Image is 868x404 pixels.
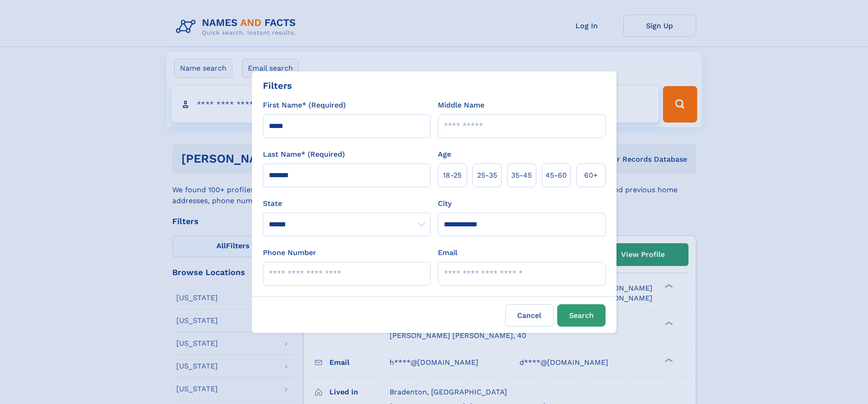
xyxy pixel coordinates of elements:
label: State [263,198,431,209]
span: 35‑45 [511,170,532,181]
label: City [438,198,452,209]
label: Cancel [505,304,554,327]
button: Search [557,304,606,327]
label: First Name* (Required) [263,100,346,111]
div: Filters [263,79,292,92]
span: 25‑35 [477,170,497,181]
span: 60+ [584,170,598,181]
label: Middle Name [438,100,484,111]
label: Phone Number [263,247,316,258]
span: 18‑25 [443,170,462,181]
label: Age [438,149,451,160]
span: 45‑60 [545,170,567,181]
label: Last Name* (Required) [263,149,345,160]
label: Email [438,247,457,258]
